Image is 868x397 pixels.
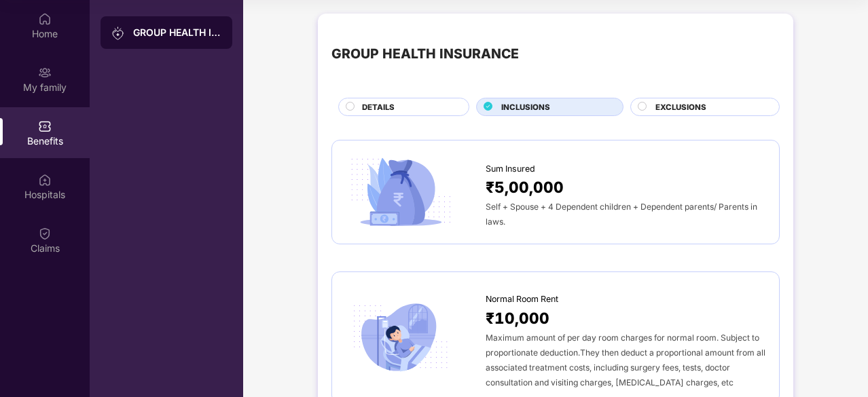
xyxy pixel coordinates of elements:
[486,306,549,330] span: ₹10,000
[38,227,52,240] img: svg+xml;base64,PHN2ZyBpZD0iQ2xhaW0iIHhtbG5zPSJodHRwOi8vd3d3LnczLm9yZy8yMDAwL3N2ZyIgd2lkdGg9IjIwIi...
[133,26,221,39] div: GROUP HEALTH INSURANCE
[346,299,456,376] img: icon
[501,101,550,113] span: INCLUSIONS
[486,333,765,387] span: Maximum amount of per day room charges for normal room. Subject to proportionate deduction.They t...
[486,175,564,199] span: ₹5,00,000
[486,292,558,306] span: Normal Room Rent
[362,101,395,113] span: DETAILS
[111,26,125,40] img: svg+xml;base64,PHN2ZyB3aWR0aD0iMjAiIGhlaWdodD0iMjAiIHZpZXdCb3g9IjAgMCAyMCAyMCIgZmlsbD0ibm9uZSIgeG...
[38,66,52,79] img: svg+xml;base64,PHN2ZyB3aWR0aD0iMjAiIGhlaWdodD0iMjAiIHZpZXdCb3g9IjAgMCAyMCAyMCIgZmlsbD0ibm9uZSIgeG...
[38,119,52,133] img: svg+xml;base64,PHN2ZyBpZD0iQmVuZWZpdHMiIHhtbG5zPSJodHRwOi8vd3d3LnczLm9yZy8yMDAwL3N2ZyIgd2lkdGg9Ij...
[655,101,706,113] span: EXCLUSIONS
[38,173,52,187] img: svg+xml;base64,PHN2ZyBpZD0iSG9zcGl0YWxzIiB4bWxucz0iaHR0cDovL3d3dy53My5vcmcvMjAwMC9zdmciIHdpZHRoPS...
[38,12,52,26] img: svg+xml;base64,PHN2ZyBpZD0iSG9tZSIgeG1sbnM9Imh0dHA6Ly93d3cudzMub3JnLzIwMDAvc3ZnIiB3aWR0aD0iMjAiIG...
[346,154,456,231] img: icon
[331,43,519,64] div: GROUP HEALTH INSURANCE
[486,162,535,176] span: Sum Insured
[486,202,757,227] span: Self + Spouse + 4 Dependent children + Dependent parents/ Parents in laws.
